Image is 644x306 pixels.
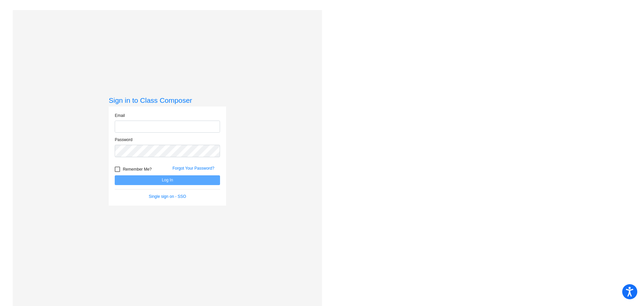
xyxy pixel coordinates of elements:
[115,175,220,185] button: Log In
[123,165,152,173] span: Remember Me?
[172,166,214,171] a: Forgot Your Password?
[115,137,132,143] label: Password
[115,113,125,119] label: Email
[149,194,186,199] a: Single sign on - SSO
[109,96,226,104] h3: Sign in to Class Composer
